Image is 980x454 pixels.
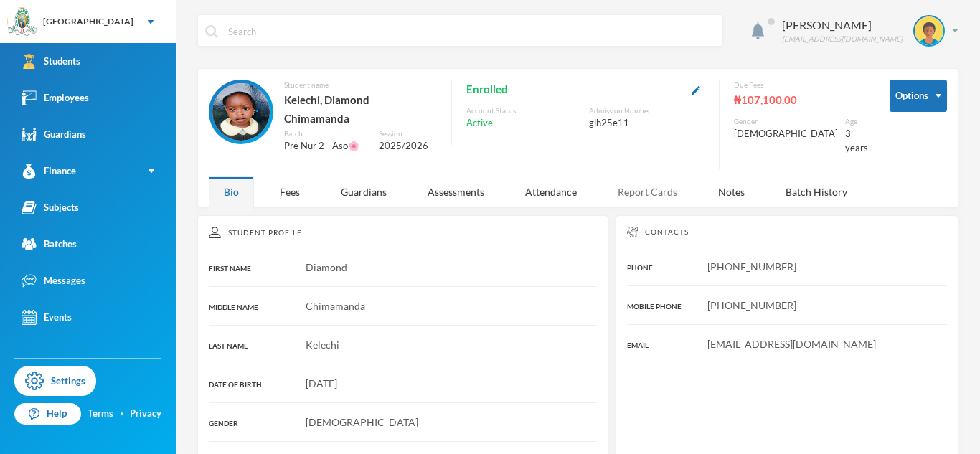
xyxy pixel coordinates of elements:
[734,116,838,127] div: Gender
[845,127,868,155] div: 3 years
[379,128,437,139] div: Session
[782,34,903,44] div: [EMAIL_ADDRESS][DOMAIN_NAME]
[284,128,368,139] div: Batch
[284,90,437,128] div: Kelechi, Diamond Chimamanda
[466,105,582,116] div: Account Status
[326,176,402,207] div: Guardians
[306,416,418,428] span: [DEMOGRAPHIC_DATA]
[707,299,796,311] span: [PHONE_NUMBER]
[22,273,85,288] div: Messages
[734,127,838,141] div: [DEMOGRAPHIC_DATA]
[284,80,437,90] div: Student name
[510,176,592,207] div: Attendance
[306,339,339,351] span: Kelechi
[121,407,123,421] div: ·
[43,15,133,28] div: [GEOGRAPHIC_DATA]
[209,176,254,207] div: Bio
[22,164,76,179] div: Finance
[589,105,705,116] div: Admission Number
[771,176,862,207] div: Batch History
[703,176,760,207] div: Notes
[284,139,368,153] div: Pre Nur 2 - Aso🌸
[734,90,868,109] div: ₦107,100.00
[687,81,705,98] button: Edit
[22,54,80,69] div: Students
[265,176,315,207] div: Fees
[466,116,493,131] span: Active
[379,139,437,153] div: 2025/2026
[22,310,72,325] div: Events
[627,227,947,237] div: Contacts
[88,407,113,421] a: Terms
[306,300,365,312] span: Chimamanda
[14,366,96,396] a: Settings
[209,227,597,238] div: Student Profile
[227,15,715,47] input: Search
[22,200,79,215] div: Subjects
[205,25,218,38] img: search
[413,176,499,207] div: Assessments
[306,261,347,273] span: Diamond
[782,16,903,34] div: [PERSON_NAME]
[306,377,337,389] span: [DATE]
[890,80,947,112] button: Options
[212,83,270,141] img: STUDENT
[589,116,705,131] div: glh25e11
[707,260,796,273] span: [PHONE_NUMBER]
[466,80,508,98] span: Enrolled
[130,407,161,421] a: Privacy
[915,16,943,45] img: STUDENT
[603,176,692,207] div: Report Cards
[707,338,876,350] span: [EMAIL_ADDRESS][DOMAIN_NAME]
[22,127,86,142] div: Guardians
[734,80,868,90] div: Due Fees
[22,237,77,252] div: Batches
[14,403,81,425] a: Help
[845,116,868,127] div: Age
[22,90,89,105] div: Employees
[8,8,37,37] img: logo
